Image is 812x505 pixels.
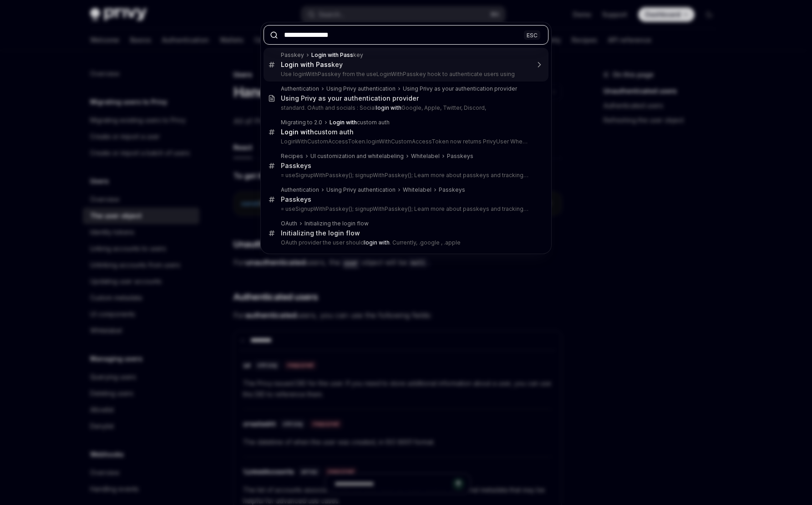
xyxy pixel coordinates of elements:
[439,186,465,194] div: Passkeys
[447,153,473,160] div: Passkeys
[330,119,390,126] div: custom auth
[281,138,529,145] p: LoginWithCustomAccessToken.loginWithCustomAccessToken now returns PrivyUser When initializing the P
[403,85,517,92] div: Using Privy as your authentication provider
[281,85,319,92] div: Authentication
[281,61,331,68] b: Login with Pass
[281,71,529,78] p: Use loginWithPasskey from the useLoginWithPasskey hook to authenticate users using
[281,128,314,136] b: Login with
[411,153,440,160] div: Whitelabel
[376,104,401,111] b: login with
[523,172,533,179] b: logi
[281,186,319,194] div: Authentication
[281,128,354,136] div: custom auth
[281,162,311,170] div: Passkeys
[523,205,533,212] b: logi
[311,51,353,58] b: Login with Pass
[281,119,322,126] div: Migrating to 2.0
[281,195,311,204] div: Passkeys
[281,172,529,179] p: = useSignupWithPasskey(); signupWithPasskey(); Learn more about passkeys and tracking
[281,51,304,59] div: Passkey
[281,104,529,112] p: standard. OAuth and socials : Social Google, Apple, Twitter, Discord,
[281,239,529,246] p: OAuth provider the user should . Currently, .google , .apple
[326,186,396,194] div: Using Privy authentication
[281,153,303,160] div: Recipes
[311,51,363,59] div: key
[281,61,343,69] div: key
[304,220,369,227] div: Initializing the login flow
[310,153,404,160] div: UI customization and whitelabeling
[403,186,431,194] div: Whitelabel
[281,94,419,102] div: Using Privy as your authentication provider
[326,85,396,92] div: Using Privy authentication
[281,220,297,227] div: OAuth
[281,229,360,237] div: Initializing the login flow
[330,119,357,126] b: Login with
[364,239,390,246] b: login with
[281,205,529,213] p: = useSignupWithPasskey(); signupWithPasskey(); Learn more about passkeys and tracking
